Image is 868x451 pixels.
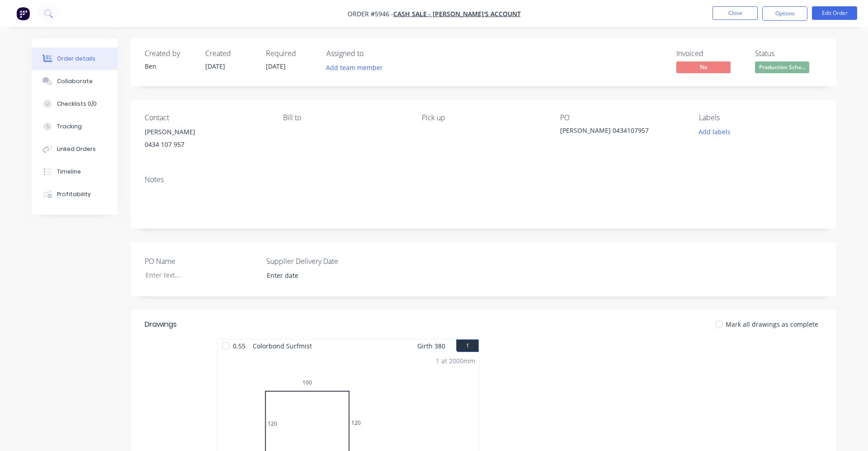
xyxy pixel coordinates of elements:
button: 1 [456,339,479,352]
img: Factory [16,7,30,20]
button: Timeline [32,160,118,183]
span: Mark all drawings as complete [726,319,818,329]
div: Labels [699,113,823,122]
span: [DATE] [266,62,286,70]
span: No [676,61,731,73]
span: 0.55 [229,339,249,352]
button: Add team member [326,61,388,74]
label: Supplier Delivery Date [266,256,379,267]
div: Drawings [145,319,177,330]
div: Status [755,49,823,58]
div: [PERSON_NAME] [145,126,269,138]
div: PO [560,113,684,122]
div: Timeline [57,168,81,176]
span: Colorbond Surfmist [249,339,316,352]
span: Production Sche... [755,61,809,73]
button: Collaborate [32,70,118,93]
div: Invoiced [676,49,744,58]
div: 0434 107 957 [145,138,269,151]
button: Edit Order [812,6,857,20]
div: Contact [145,113,269,122]
div: 1 at 2000mm [436,356,475,366]
button: Add labels [693,126,735,138]
div: Created [205,49,255,58]
span: Girth 380 [417,339,445,352]
div: Required [266,49,316,58]
button: Close [712,6,758,20]
input: Enter date [260,269,373,282]
button: Order details [32,47,118,70]
div: Tracking [57,122,82,131]
div: Ben [145,61,194,71]
button: Add team member [321,61,388,74]
span: [DATE] [205,62,225,70]
button: Linked Orders [32,138,118,160]
div: Pick up [422,113,546,122]
div: Checklists 0/0 [57,100,97,108]
div: [PERSON_NAME] 0434107957 [560,126,673,138]
div: Created by [145,49,194,58]
div: Notes [145,175,823,184]
div: [PERSON_NAME]0434 107 957 [145,126,269,155]
button: Options [762,6,807,21]
button: Tracking [32,115,118,138]
div: Order details [57,55,95,63]
div: Linked Orders [57,145,96,153]
button: Profitability [32,183,118,206]
button: Checklists 0/0 [32,93,118,115]
div: Collaborate [57,77,93,85]
span: Order #5946 - [348,9,393,18]
div: Bill to [283,113,407,122]
a: CASH SALE - [PERSON_NAME]'S ACCOUNT [393,9,521,18]
div: Profitability [57,190,91,198]
label: PO Name [145,256,258,267]
div: Assigned to [326,49,417,58]
button: Production Sche... [755,61,809,75]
